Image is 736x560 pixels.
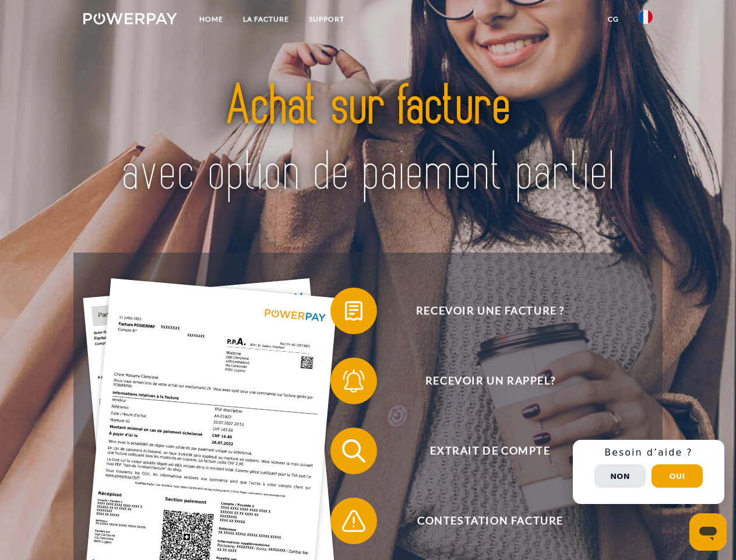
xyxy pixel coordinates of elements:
iframe: Bouton de lancement de la fenêtre de messagerie [689,513,727,551]
a: Home [189,9,233,30]
h3: Besoin d’aide ? [580,447,717,459]
button: Extrait de compte [330,428,633,474]
img: qb_warning.svg [339,506,368,535]
img: logo-powerpay-white.svg [83,13,177,24]
button: Oui [652,464,703,488]
img: qb_search.svg [339,436,368,466]
div: Schnellhilfe [573,440,724,504]
img: qb_bell.svg [339,366,368,395]
span: Recevoir une facture ? [347,288,633,334]
a: Support [299,9,354,30]
img: qb_bill.svg [339,296,368,325]
button: Contestation Facture [330,498,633,544]
img: title-powerpay_fr.svg [111,56,625,223]
button: Non [594,464,646,488]
span: Recevoir un rappel? [347,358,633,404]
button: Recevoir un rappel? [330,358,633,404]
a: LA FACTURE [233,9,299,30]
span: Contestation Facture [347,498,633,544]
a: CG [598,9,629,30]
img: fr [639,10,653,24]
span: Extrait de compte [347,428,633,474]
button: Recevoir une facture ? [330,288,633,334]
